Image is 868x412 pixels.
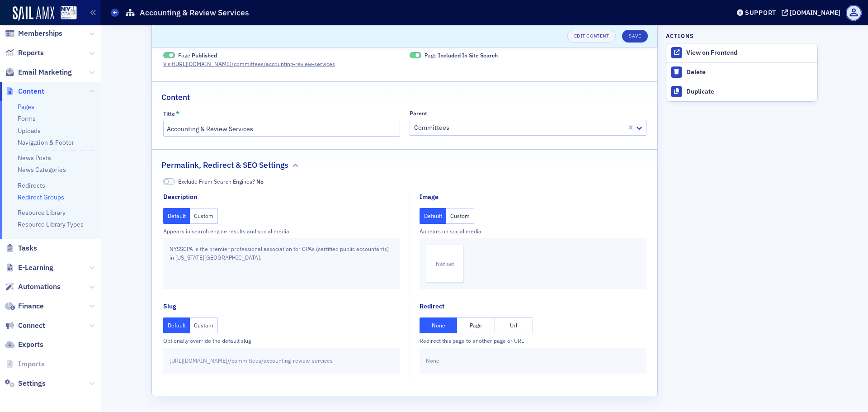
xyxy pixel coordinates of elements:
button: None [420,317,458,333]
span: Exports [18,340,43,350]
a: Automations [5,282,61,292]
span: Automations [18,282,61,292]
div: Duplicate [686,88,813,96]
div: Appears in search engine results and social media [163,227,400,235]
div: Slug [163,302,176,311]
span: Imports [18,359,45,369]
a: Exports [5,340,43,350]
span: Connect [18,321,45,331]
span: E-Learning [18,263,53,273]
span: Included In Site Search [438,52,498,59]
button: Custom [190,208,218,224]
h2: Permalink, Redirect & SEO Settings [161,159,288,171]
a: Settings [5,379,46,388]
div: Support [745,9,776,17]
button: Page [457,317,495,333]
span: accounting-review-services [264,356,333,365]
a: Redirects [18,181,45,189]
span: Content [18,86,44,96]
div: Description [163,192,197,202]
button: Save [622,30,648,43]
div: None [420,348,646,374]
a: Redirect Groups [18,193,64,201]
a: E-Learning [5,263,53,273]
a: Visit[URL][DOMAIN_NAME]/committees/accounting-review-services [163,60,343,68]
div: View on Frontend [686,49,813,57]
button: Custom [190,317,218,333]
span: Exclude From Search Engines? [178,177,264,185]
a: News Posts [18,154,51,162]
a: View on Frontend [666,43,817,62]
span: Memberships [18,28,62,38]
span: No [256,178,264,185]
a: Connect [5,321,45,331]
a: Uploads [18,127,41,135]
span: Included In Site Search [410,52,421,59]
h2: Content [161,91,190,103]
h4: Actions [666,32,694,40]
div: Not set [426,245,464,283]
a: Resource Library Types [18,220,84,228]
span: Published [163,52,175,59]
button: Default [163,317,190,333]
button: Duplicate [666,82,817,101]
div: Redirect [420,302,444,311]
a: View Homepage [54,6,77,21]
a: Finance [5,301,44,311]
a: News Categories [18,166,66,174]
span: [URL][DOMAIN_NAME] / /committees/ [170,356,264,365]
span: Settings [18,379,46,388]
a: Content [5,86,44,96]
a: Imports [5,359,45,369]
div: Redirect this page to another page or URL [420,336,646,345]
a: Memberships [5,28,62,38]
button: Default [163,208,190,224]
span: Finance [18,301,44,311]
span: Published [192,52,217,59]
a: Forms [18,114,36,123]
button: Custom [446,208,474,224]
span: Tasks [18,243,37,253]
span: Profile [846,5,862,21]
a: Tasks [5,243,37,253]
a: Email Marketing [5,67,72,77]
div: Image [420,192,439,202]
a: Resource Library [18,208,66,217]
span: Page [425,51,498,59]
button: Default [420,208,447,224]
div: Delete [686,68,813,76]
h1: Accounting & Review Services [140,7,249,18]
div: NYSSCPA is the premier professional association for CPAs (certified public accountants) in [US_ST... [163,238,400,289]
img: SailAMX [13,6,54,21]
a: Navigation & Footer [18,138,74,147]
div: Parent [410,110,427,117]
div: [DOMAIN_NAME] [790,9,840,17]
div: Optionally override the default slug [163,336,400,345]
button: Delete [666,63,817,82]
div: Appears on social media [420,227,646,235]
span: Email Marketing [18,67,72,77]
div: Title [163,110,175,117]
button: Url [495,317,533,333]
a: Pages [18,103,34,111]
span: Page [178,51,217,59]
a: Edit Content [567,30,616,43]
abbr: This field is required [176,110,179,118]
span: Reports [18,48,44,58]
button: [DOMAIN_NAME] [782,9,844,16]
a: Reports [5,48,44,58]
img: SailAMX [61,6,77,20]
span: No [163,178,175,185]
